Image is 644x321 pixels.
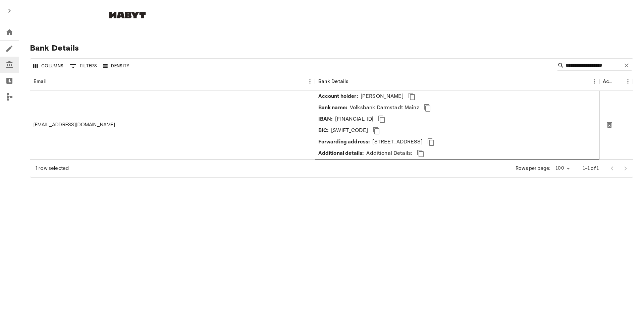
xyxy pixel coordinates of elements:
div: Actions [599,72,633,91]
div: 1 row selected [36,165,69,172]
div: 100 [553,164,572,173]
button: Clear [622,60,632,70]
div: kath.29r@gmail.com [34,121,115,128]
p: [SWIFT_CODE] [331,127,368,135]
span: Bank Details [30,43,633,53]
p: 1–1 of 1 [583,165,599,172]
p: Bank name: [318,104,347,112]
button: Sort [613,77,623,86]
p: [STREET_ADDRESS] [372,138,422,146]
p: Forwarding address: [318,138,370,146]
p: Additional Details: [366,149,412,157]
img: Habyt [107,12,148,18]
div: Actions [603,72,613,91]
button: Density [101,61,131,71]
p: Account holder: [318,92,358,101]
div: Bank Details [318,72,349,91]
p: Volksbank Darmstadt Mainz [350,104,419,112]
p: [FINANCIAL_ID] [335,115,373,123]
div: Email [30,72,315,91]
p: Rows per page: [516,165,550,172]
button: Menu [589,76,599,86]
p: BIC: [318,127,329,135]
button: Menu [305,76,315,86]
p: [PERSON_NAME] [361,92,404,101]
div: Bank Details [315,72,600,91]
button: Select columns [32,61,65,71]
p: Additional details: [318,149,364,157]
button: Sort [47,77,56,86]
p: IBAN: [318,115,333,123]
button: Menu [623,76,633,86]
button: Sort [348,77,358,86]
div: Email [34,72,47,91]
button: Show filters [68,61,99,71]
div: Search [557,60,632,72]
